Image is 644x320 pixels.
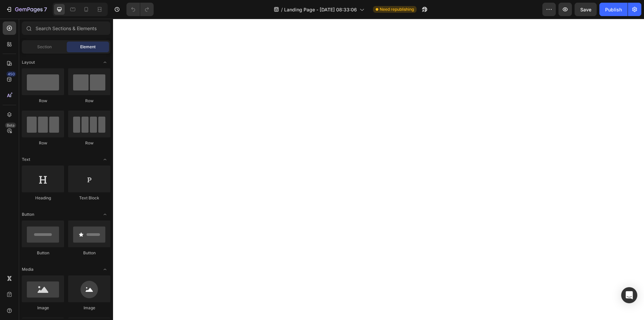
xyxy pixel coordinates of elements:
[22,140,64,146] div: Row
[100,209,110,220] span: Toggle open
[22,266,34,272] span: Media
[284,6,357,13] span: Landing Page - [DATE] 08:33:06
[599,3,628,16] button: Publish
[380,6,414,12] span: Need republishing
[68,195,110,201] div: Text Block
[37,44,52,50] span: Section
[68,98,110,104] div: Row
[68,305,110,311] div: Image
[575,3,597,16] button: Save
[22,156,30,163] span: Text
[100,57,110,68] span: Toggle open
[68,250,110,256] div: Button
[44,5,47,13] p: 7
[100,154,110,165] span: Toggle open
[22,211,34,217] span: Button
[3,3,50,16] button: 7
[22,98,64,104] div: Row
[5,123,16,128] div: Beta
[68,140,110,146] div: Row
[605,6,622,13] div: Publish
[22,195,64,201] div: Heading
[80,44,96,50] span: Element
[100,264,110,275] span: Toggle open
[22,59,35,65] span: Layout
[281,6,283,13] span: /
[113,19,644,320] iframe: Design area
[126,3,154,16] div: Undo/Redo
[6,71,16,77] div: 450
[22,21,110,35] input: Search Sections & Elements
[621,287,637,303] div: Open Intercom Messenger
[22,250,64,256] div: Button
[22,305,64,311] div: Image
[580,7,591,12] span: Save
